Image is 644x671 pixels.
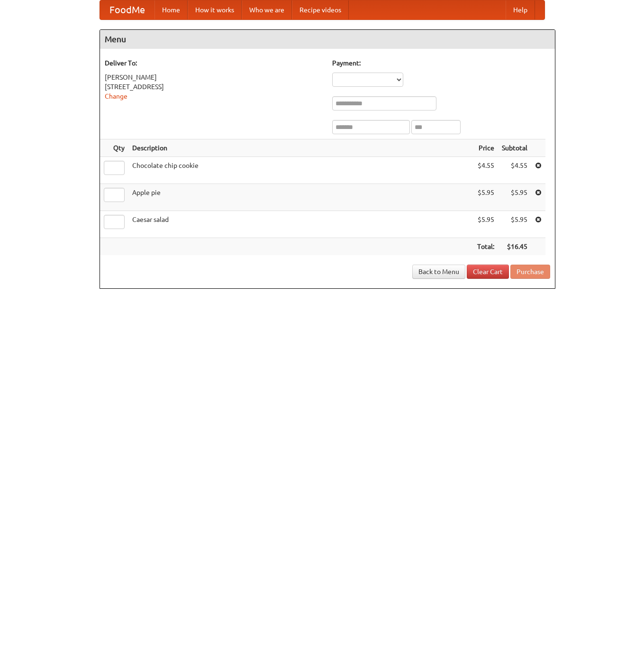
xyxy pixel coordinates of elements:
[467,265,509,279] a: Clear Cart
[105,92,127,100] a: Change
[292,0,349,19] a: Recipe videos
[105,73,323,82] div: [PERSON_NAME]
[332,58,550,68] h5: Payment:
[498,211,531,238] td: $5.95
[188,0,242,19] a: How it works
[242,0,292,19] a: Who we are
[498,184,531,211] td: $5.95
[473,157,498,184] td: $4.55
[105,82,323,92] div: [STREET_ADDRESS]
[100,30,555,49] h4: Menu
[473,211,498,238] td: $5.95
[510,265,550,279] button: Purchase
[100,139,128,157] th: Qty
[506,0,535,19] a: Help
[105,58,323,68] h5: Deliver To:
[100,0,154,19] a: FoodMe
[154,0,188,19] a: Home
[128,211,473,238] td: Caesar salad
[412,265,465,279] a: Back to Menu
[473,139,498,157] th: Price
[128,184,473,211] td: Apple pie
[498,157,531,184] td: $4.55
[498,238,531,256] th: $16.45
[128,157,473,184] td: Chocolate chip cookie
[498,139,531,157] th: Subtotal
[473,184,498,211] td: $5.95
[128,139,473,157] th: Description
[473,238,498,256] th: Total:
